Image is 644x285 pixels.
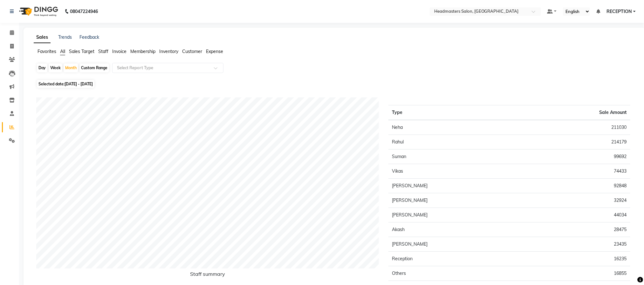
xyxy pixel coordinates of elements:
td: Rahul [388,135,522,149]
span: Membership [130,49,155,54]
td: 16855 [522,266,630,281]
span: Staff [98,49,108,54]
td: 44034 [522,208,630,222]
span: RECEPTION [606,8,632,15]
a: Sales [34,32,51,43]
td: [PERSON_NAME] [388,179,522,193]
a: Trends [58,34,72,40]
div: Month [64,63,78,72]
img: logo [16,3,60,20]
td: 214179 [522,135,630,149]
th: Sale Amount [522,105,630,120]
td: [PERSON_NAME] [388,237,522,252]
td: Vikas [388,164,522,179]
td: 16235 [522,252,630,266]
th: Type [388,105,522,120]
td: Akash [388,222,522,237]
span: Customer [182,49,202,54]
span: Invoice [112,49,127,54]
a: Feedback [79,34,99,40]
div: Week [49,63,62,72]
span: Favorites [38,49,56,54]
td: 74433 [522,164,630,179]
div: Day [37,63,47,72]
td: 99692 [522,149,630,164]
td: Suman [388,149,522,164]
span: Sales Target [69,49,94,54]
td: 92848 [522,179,630,193]
td: 211030 [522,120,630,135]
span: Selected date: [37,80,94,88]
td: [PERSON_NAME] [388,208,522,222]
span: [DATE] - [DATE] [65,82,93,86]
span: Inventory [159,49,178,54]
td: Reception [388,252,522,266]
span: All [60,49,65,54]
td: 23435 [522,237,630,252]
td: 32924 [522,193,630,208]
td: [PERSON_NAME] [388,193,522,208]
td: Neha [388,120,522,135]
h6: Staff summary [36,271,379,280]
td: 28475 [522,222,630,237]
div: Custom Range [79,63,109,72]
td: Others [388,266,522,281]
b: 08047224946 [70,3,98,20]
span: Expense [206,49,223,54]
